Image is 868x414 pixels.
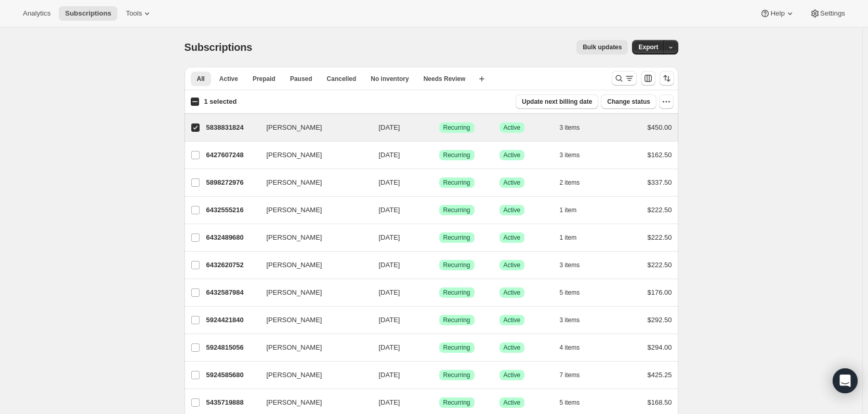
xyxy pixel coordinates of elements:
p: 1 selected [204,96,236,107]
span: Subscriptions [65,9,111,18]
button: [PERSON_NAME] [260,119,364,136]
span: All [197,75,205,83]
span: [PERSON_NAME] [267,342,322,353]
span: Subscriptions [185,42,253,53]
button: Bulk updates [576,40,628,54]
p: 6432555216 [206,205,258,215]
span: $222.50 [648,206,672,214]
span: [DATE] [379,288,400,296]
button: 5 items [560,395,591,410]
button: Analytics [17,6,57,21]
span: No inventory [371,75,409,83]
span: $176.00 [648,288,672,296]
button: 7 items [560,368,591,382]
div: 5924815056[PERSON_NAME][DATE]SuccessRecurringSuccessActive4 items$294.00 [206,340,672,355]
button: Change status [601,94,656,109]
span: [PERSON_NAME] [267,122,322,133]
span: Active [504,371,521,379]
span: Active [504,178,521,187]
div: 5898272976[PERSON_NAME][DATE]SuccessRecurringSuccessActive2 items$337.50 [206,175,672,190]
span: Recurring [443,233,470,242]
span: [DATE] [379,178,400,186]
span: $294.00 [648,343,672,351]
span: Paused [290,75,312,83]
button: 1 item [560,230,588,245]
span: Export [638,43,658,51]
span: [DATE] [379,343,400,351]
span: 4 items [560,343,580,352]
div: 6427607248[PERSON_NAME][DATE]SuccessRecurringSuccessActive3 items$162.50 [206,148,672,162]
p: 5924585680 [206,370,258,380]
span: Prepaid [253,75,275,83]
span: Active [504,151,521,159]
button: Subscriptions [59,6,117,21]
span: 5 items [560,398,580,407]
span: Recurring [443,123,470,132]
span: Active [504,233,521,242]
button: 4 items [560,340,591,355]
span: $162.50 [648,151,672,159]
span: Active [504,206,521,214]
span: 1 item [560,206,577,214]
span: 3 items [560,316,580,324]
p: 5435719888 [206,397,258,408]
span: 3 items [560,123,580,132]
span: Active [504,343,521,352]
button: [PERSON_NAME] [260,284,364,301]
span: 3 items [560,151,580,159]
button: Tools [120,6,159,21]
span: $292.50 [648,316,672,324]
button: Sort the results [660,71,674,86]
button: [PERSON_NAME] [260,147,364,163]
button: 3 items [560,120,591,135]
span: [PERSON_NAME] [267,397,322,408]
button: Update next billing date [516,94,598,109]
span: [DATE] [379,316,400,324]
span: Recurring [443,288,470,297]
span: Active [504,316,521,324]
span: Update next billing date [522,98,592,106]
span: [PERSON_NAME] [267,260,322,270]
span: $168.50 [648,398,672,406]
span: Recurring [443,371,470,379]
div: 6432555216[PERSON_NAME][DATE]SuccessRecurringSuccessActive1 item$222.50 [206,203,672,217]
button: 3 items [560,313,591,327]
button: Create new view [474,72,490,86]
button: [PERSON_NAME] [260,339,364,356]
button: [PERSON_NAME] [260,312,364,328]
span: Active [504,123,521,132]
button: Search and filter results [612,71,637,86]
span: [PERSON_NAME] [267,370,322,380]
span: Recurring [443,178,470,187]
span: Cancelled [327,75,357,83]
span: Help [770,9,784,18]
span: Recurring [443,151,470,159]
span: $222.50 [648,233,672,241]
span: [DATE] [379,123,400,131]
span: Recurring [443,316,470,324]
span: 5 items [560,288,580,297]
button: [PERSON_NAME] [260,367,364,383]
button: Export [632,40,664,54]
div: 6432587984[PERSON_NAME][DATE]SuccessRecurringSuccessActive5 items$176.00 [206,285,672,300]
p: 6432620752 [206,260,258,270]
span: Recurring [443,261,470,269]
span: [DATE] [379,261,400,269]
span: $337.50 [648,178,672,186]
span: Settings [820,9,845,18]
p: 6432489680 [206,232,258,243]
span: 7 items [560,371,580,379]
span: [DATE] [379,206,400,214]
span: Recurring [443,206,470,214]
p: 5898272976 [206,177,258,188]
div: 6432489680[PERSON_NAME][DATE]SuccessRecurringSuccessActive1 item$222.50 [206,230,672,245]
span: [DATE] [379,233,400,241]
button: [PERSON_NAME] [260,202,364,218]
button: Help [754,6,801,21]
span: Recurring [443,398,470,407]
span: [PERSON_NAME] [267,232,322,243]
div: 5435719888[PERSON_NAME][DATE]SuccessRecurringSuccessActive5 items$168.50 [206,395,672,410]
button: 3 items [560,148,591,162]
button: Settings [804,6,851,21]
div: Open Intercom Messenger [833,368,858,393]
